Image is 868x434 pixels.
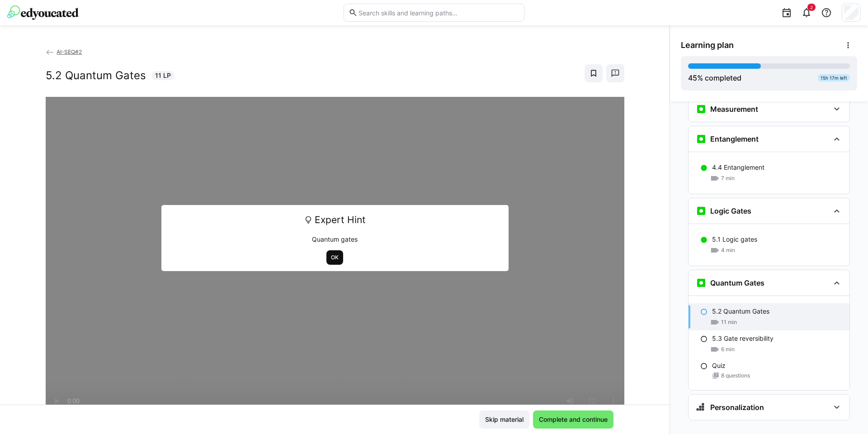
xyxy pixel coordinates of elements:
h3: Personalization [710,403,764,412]
button: OK [326,250,343,265]
span: 11 LP [155,71,171,80]
span: Expert Hint [315,211,366,229]
h3: Logic Gates [710,206,751,215]
span: AI-SEQ#2 [57,48,82,55]
span: Learning plan [681,40,734,50]
span: OK [330,254,340,261]
h3: Measurement [710,105,758,114]
p: 4.4 Entanglement [712,163,764,172]
div: 15h 17m left [818,74,850,81]
h3: Entanglement [710,134,759,143]
span: 8 questions [721,372,750,379]
span: Complete and continue [538,415,609,424]
div: % completed [688,72,741,83]
button: Skip material [479,410,529,429]
button: Complete and continue [533,410,613,429]
span: Skip material [484,415,525,424]
input: Search skills and learning paths… [358,9,519,17]
p: Quantum gates [168,235,502,244]
span: 2 [810,5,813,10]
p: 5.1 Logic gates [712,235,757,244]
p: 5.3 Gate reversibility [712,334,774,343]
p: 5.2 Quantum Gates [712,307,769,316]
span: 4 min [721,247,735,254]
h2: 5.2 Quantum Gates [46,69,146,82]
span: 45 [688,73,697,82]
span: 11 min [721,319,737,326]
a: AI-SEQ#2 [46,48,82,55]
span: 7 min [721,175,735,182]
h3: Quantum Gates [710,278,764,287]
p: Quiz [712,361,726,370]
span: 6 min [721,346,735,353]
